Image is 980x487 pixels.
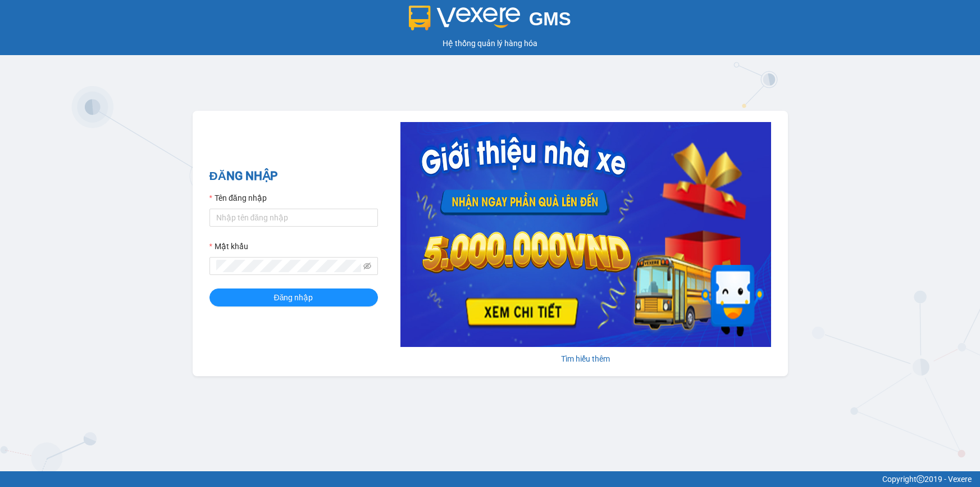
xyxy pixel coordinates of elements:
button: Đăng nhập [209,288,378,306]
label: Mật khẩu [209,240,248,252]
h2: ĐĂNG NHẬP [209,167,378,186]
div: Hệ thống quản lý hàng hóa [3,37,977,49]
span: eye-invisible [363,262,371,270]
img: logo 2 [409,6,520,30]
input: Tên đăng nhập [209,209,378,227]
label: Tên đăng nhập [209,192,267,204]
div: Tìm hiểu thêm [400,353,771,365]
a: GMS [409,17,571,26]
div: Copyright 2019 - Vexere [8,473,972,485]
input: Mật khẩu [216,260,361,272]
span: copyright [917,475,924,483]
span: Đăng nhập [274,291,313,304]
img: banner-0 [400,122,771,347]
span: GMS [529,8,571,29]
